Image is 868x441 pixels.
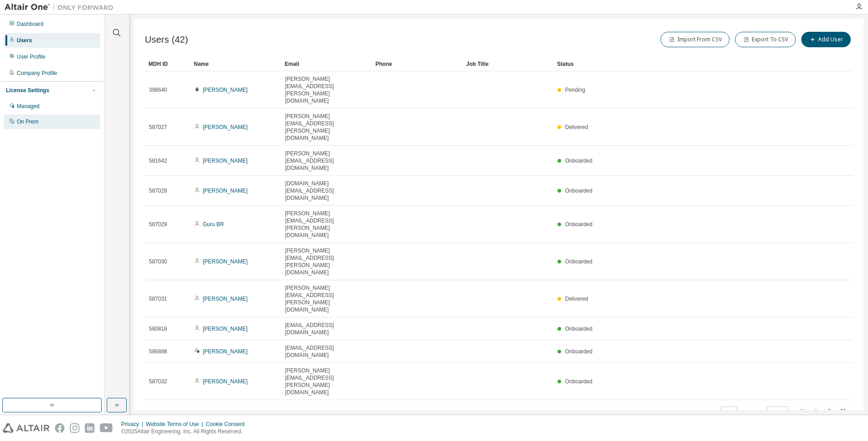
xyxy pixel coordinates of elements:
span: Delivered [565,124,588,130]
div: Job Title [466,57,550,71]
span: [PERSON_NAME][EMAIL_ADDRESS][PERSON_NAME][DOMAIN_NAME] [285,75,368,104]
a: [PERSON_NAME] [203,326,248,332]
span: [PERSON_NAME][EMAIL_ADDRESS][DOMAIN_NAME] [285,150,368,172]
img: instagram.svg [70,423,79,433]
a: [PERSON_NAME] [203,188,248,194]
img: altair_logo.svg [3,423,49,433]
div: Status [557,57,805,71]
span: [PERSON_NAME][EMAIL_ADDRESS][PERSON_NAME][DOMAIN_NAME] [285,367,368,396]
span: Delivered [565,296,588,302]
span: Onboarded [565,188,592,194]
p: © 2025 Altair Engineering, Inc. All Rights Reserved. [121,428,250,436]
div: Website Terms of Use [146,421,206,428]
div: Company Profile [17,69,57,77]
a: [PERSON_NAME] [203,258,248,265]
span: 587029 [149,221,167,228]
div: Cookie Consent [206,421,250,428]
span: 587028 [149,187,167,194]
div: Email [285,57,368,71]
a: [PERSON_NAME] [203,296,248,302]
span: [PERSON_NAME][EMAIL_ADDRESS][PERSON_NAME][DOMAIN_NAME] [285,113,368,142]
a: [PERSON_NAME] [203,348,248,355]
span: Onboarded [565,258,592,265]
img: Altair One [5,3,118,12]
span: [DOMAIN_NAME][EMAIL_ADDRESS][DOMAIN_NAME] [285,180,368,202]
span: 587030 [149,258,167,265]
img: youtube.svg [100,423,113,433]
div: Phone [375,57,459,71]
span: 398640 [149,86,167,94]
div: Name [194,57,277,71]
div: Users [17,37,32,44]
div: User Profile [17,53,45,60]
button: Import From CSV [661,32,730,47]
span: [EMAIL_ADDRESS][DOMAIN_NAME] [285,344,368,359]
span: Users (42) [145,35,188,45]
span: [EMAIL_ADDRESS][DOMAIN_NAME] [285,322,368,336]
span: 587032 [149,378,167,385]
a: [PERSON_NAME] [203,158,248,164]
span: Onboarded [565,326,592,332]
button: Add User [801,32,851,47]
a: [PERSON_NAME] [203,378,248,385]
div: Managed [17,103,39,110]
img: linkedin.svg [85,423,94,433]
span: Onboarded [565,221,592,228]
img: facebook.svg [55,423,64,433]
span: [PERSON_NAME][EMAIL_ADDRESS][PERSON_NAME][DOMAIN_NAME] [285,284,368,313]
a: [PERSON_NAME] [203,124,248,130]
span: Onboarded [565,378,592,385]
a: [PERSON_NAME] [203,87,248,93]
div: License Settings [6,87,49,94]
span: Page n. [745,406,789,418]
span: Onboarded [565,158,592,164]
a: Guru BR [203,221,224,228]
span: 586898 [149,348,167,355]
span: Items per page [681,406,737,418]
span: Showing entries 1 through 10 of 42 [149,409,226,416]
span: 581642 [149,157,167,164]
div: Dashboard [17,20,44,28]
span: 580818 [149,325,167,332]
span: 587027 [149,124,167,131]
div: MDH ID [148,57,187,71]
div: Privacy [121,421,146,428]
span: 587031 [149,295,167,302]
span: [PERSON_NAME][EMAIL_ADDRESS][PERSON_NAME][DOMAIN_NAME] [285,210,368,239]
span: Pending [565,87,585,93]
div: On Prem [17,118,39,125]
span: [PERSON_NAME][EMAIL_ADDRESS][PERSON_NAME][DOMAIN_NAME] [285,247,368,276]
button: 10 [723,409,735,416]
button: Export To CSV [735,32,796,47]
span: Onboarded [565,348,592,355]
